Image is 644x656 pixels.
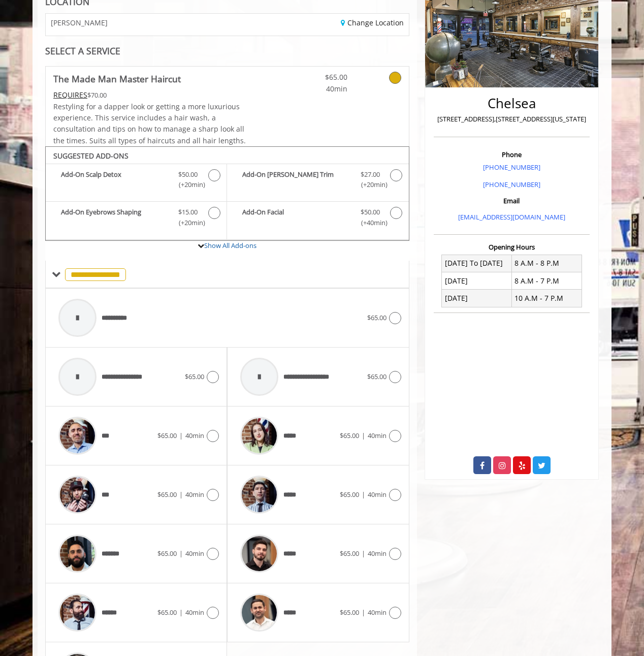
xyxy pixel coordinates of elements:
[340,608,359,617] span: $65.00
[173,217,203,228] span: (+20min )
[179,431,183,440] span: |
[368,549,387,558] span: 40min
[53,89,257,101] div: $70.00
[53,90,87,100] span: This service needs some Advance to be paid before we block your appointment
[51,169,221,193] label: Add-On Scalp Detox
[483,163,540,172] a: [PHONE_NUMBER]
[442,272,512,290] td: [DATE]
[61,169,168,191] b: Add-On Scalp Detox
[185,431,204,440] span: 40min
[436,151,587,158] h3: Phone
[178,169,198,180] span: $50.00
[361,169,380,180] span: $27.00
[511,272,582,290] td: 8 A.M - 7 P.M
[204,241,256,250] a: Show All Add-ons
[185,608,204,617] span: 40min
[367,313,387,322] span: $65.00
[157,490,177,499] span: $65.00
[361,207,380,217] span: $50.00
[436,96,587,111] h2: Chelsea
[53,151,128,161] b: SUGGESTED ADD-ONS
[53,102,246,145] span: Restyling for a dapper look or getting a more luxurious experience. This service includes a hair ...
[368,490,387,499] span: 40min
[511,290,582,307] td: 10 A.M - 7 P.M
[368,431,387,440] span: 40min
[355,217,385,228] span: (+40min )
[51,207,221,231] label: Add-On Eyebrows Shaping
[287,72,347,83] span: $65.00
[178,207,198,217] span: $15.00
[511,255,582,272] td: 8 A.M - 8 P.M
[232,207,403,231] label: Add-On Facial
[242,207,350,228] b: Add-On Facial
[362,490,365,499] span: |
[179,608,183,617] span: |
[434,243,590,251] h3: Opening Hours
[45,146,409,241] div: The Made Man Master Haircut Add-onS
[242,169,350,191] b: Add-On [PERSON_NAME] Trim
[340,490,359,499] span: $65.00
[185,549,204,558] span: 40min
[232,169,403,193] label: Add-On Beard Trim
[185,490,204,499] span: 40min
[442,290,512,307] td: [DATE]
[61,207,168,228] b: Add-On Eyebrows Shaping
[368,608,387,617] span: 40min
[436,197,587,204] h3: Email
[340,431,359,440] span: $65.00
[458,212,565,222] a: [EMAIL_ADDRESS][DOMAIN_NAME]
[362,608,365,617] span: |
[483,180,540,189] a: [PHONE_NUMBER]
[53,72,181,86] b: The Made Man Master Haircut
[173,179,203,190] span: (+20min )
[51,19,108,26] span: [PERSON_NAME]
[340,549,359,558] span: $65.00
[442,255,512,272] td: [DATE] To [DATE]
[362,549,365,558] span: |
[362,431,365,440] span: |
[287,83,347,95] span: 40min
[367,372,387,381] span: $65.00
[179,549,183,558] span: |
[436,114,587,124] p: [STREET_ADDRESS],[STREET_ADDRESS][US_STATE]
[157,608,177,617] span: $65.00
[185,372,204,381] span: $65.00
[355,179,385,190] span: (+20min )
[157,549,177,558] span: $65.00
[157,431,177,440] span: $65.00
[45,46,409,56] div: SELECT A SERVICE
[179,490,183,499] span: |
[341,18,404,27] a: Change Location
